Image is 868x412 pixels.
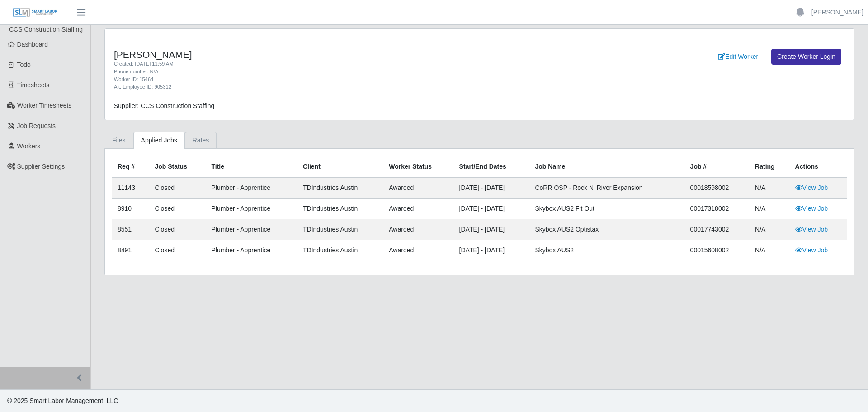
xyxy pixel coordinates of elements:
[149,177,206,199] td: Closed
[114,60,535,68] div: Created: [DATE] 11:59 AM
[17,122,56,129] span: Job Requests
[112,177,149,199] td: 11143
[383,199,453,219] td: awarded
[7,397,118,404] span: © 2025 Smart Labor Management, LLC
[206,156,297,178] th: Title
[529,156,684,178] th: Job Name
[685,156,750,178] th: Job #
[795,246,828,254] a: View Job
[17,61,31,68] span: Todo
[811,8,863,17] a: [PERSON_NAME]
[206,219,297,240] td: Plumber - Apprentice
[750,219,789,240] td: N/A
[112,199,149,219] td: 8910
[454,240,530,261] td: [DATE] - [DATE]
[454,156,530,178] th: Start/End Dates
[114,49,535,60] h4: [PERSON_NAME]
[133,132,185,149] a: Applied Jobs
[750,177,789,199] td: N/A
[17,102,71,109] span: Worker Timesheets
[206,177,297,199] td: Plumber - Apprentice
[149,219,206,240] td: Closed
[17,41,48,48] span: Dashboard
[383,177,453,199] td: awarded
[112,240,149,261] td: 8491
[297,177,383,199] td: TDIndustries Austin
[104,132,133,149] a: Files
[114,102,214,109] span: Supplier: CCS Construction Staffing
[529,199,684,219] td: Skybox AUS2 Fit Out
[795,205,828,212] a: View Job
[712,49,764,65] a: Edit Worker
[685,219,750,240] td: 00017743002
[297,199,383,219] td: TDIndustries Austin
[795,226,828,233] a: View Job
[454,219,530,240] td: [DATE] - [DATE]
[297,219,383,240] td: TDIndustries Austin
[529,219,684,240] td: Skybox AUS2 Optistax
[297,240,383,261] td: TDIndustries Austin
[149,240,206,261] td: Closed
[383,240,453,261] td: awarded
[750,199,789,219] td: N/A
[685,199,750,219] td: 00017318002
[790,156,847,178] th: Actions
[185,132,217,149] a: Rates
[771,49,841,65] a: Create Worker Login
[685,240,750,261] td: 00015608002
[206,199,297,219] td: Plumber - Apprentice
[383,219,453,240] td: awarded
[750,240,789,261] td: N/A
[17,163,65,170] span: Supplier Settings
[750,156,789,178] th: Rating
[685,177,750,199] td: 00018598002
[149,156,206,178] th: Job Status
[297,156,383,178] th: Client
[13,8,58,18] img: SLM Logo
[17,142,41,150] span: Workers
[149,199,206,219] td: Closed
[112,156,149,178] th: Req #
[114,76,535,83] div: Worker ID: 15464
[454,199,530,219] td: [DATE] - [DATE]
[114,68,535,76] div: Phone number: N/A
[206,240,297,261] td: Plumber - Apprentice
[114,83,535,91] div: Alt. Employee ID: 905312
[529,240,684,261] td: Skybox AUS2
[112,219,149,240] td: 8551
[9,26,83,33] span: CCS Construction Staffing
[383,156,453,178] th: Worker Status
[17,81,50,89] span: Timesheets
[795,184,828,191] a: View Job
[454,177,530,199] td: [DATE] - [DATE]
[529,177,684,199] td: CoRR OSP - Rock N' River Expansion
